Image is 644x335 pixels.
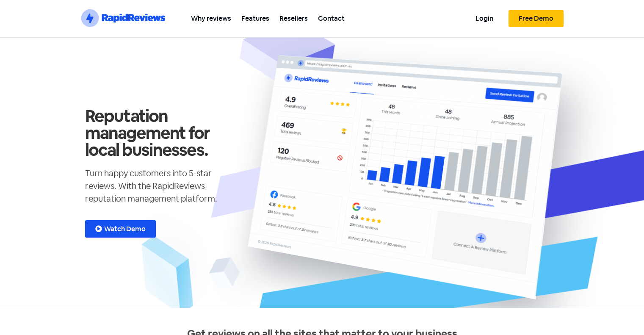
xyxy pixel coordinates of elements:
[274,9,313,28] a: Resellers
[104,226,146,233] span: Watch Demo
[85,220,156,238] a: Watch Demo
[85,108,238,158] h1: Reputation management for local businesses.
[509,10,564,27] a: Free Demo
[519,15,553,22] span: Free Demo
[313,9,350,28] a: Contact
[85,167,238,205] p: Turn happy customers into 5-star reviews. With the RapidReviews reputation management platform.
[186,9,236,28] a: Why reviews
[470,9,498,28] a: Login
[236,9,274,28] a: Features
